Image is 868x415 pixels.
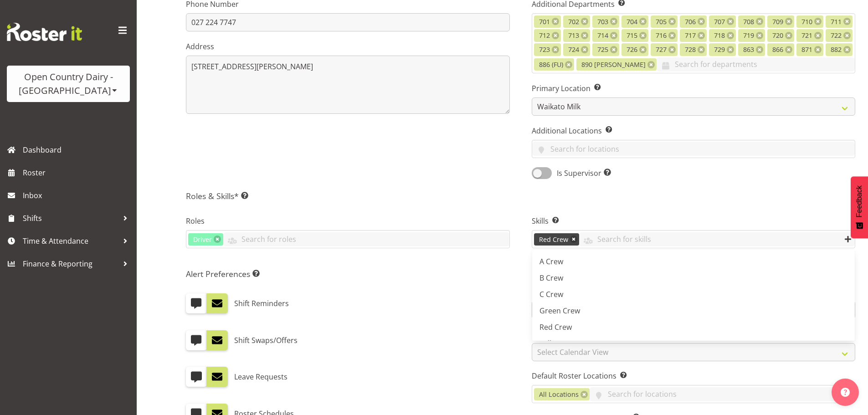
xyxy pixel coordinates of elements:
input: Search for departments [657,57,855,72]
span: 707 [714,17,725,27]
div: Open Country Dairy - [GEOGRAPHIC_DATA] [16,70,121,97]
label: Additional Locations [532,125,856,136]
span: 725 [597,45,608,55]
span: 863 [743,45,754,55]
label: Default Calendar View [532,328,856,339]
span: Dashboard [23,143,132,157]
span: Red Crew [539,235,568,245]
a: Red Crew [532,319,855,335]
span: 715 [627,31,637,41]
span: 709 [772,17,783,27]
span: 710 [801,17,812,27]
span: Driver [193,235,212,245]
span: 882 [831,45,842,55]
span: 705 [656,17,667,27]
span: 721 [801,31,812,41]
span: 712 [539,31,550,41]
label: Leave Requests [234,367,288,387]
span: All Locations [539,389,579,400]
span: C Crew [539,289,563,299]
span: Red Crew [539,322,572,332]
label: Primary Location [532,83,856,94]
a: C Crew [532,286,855,302]
span: 704 [627,17,637,27]
span: 871 [801,45,812,55]
label: Default Roster View [532,286,856,297]
span: Roster [23,166,132,179]
input: Search for roles [223,232,509,246]
span: 706 [685,17,696,27]
a: Green Crew [532,302,855,319]
span: A Crew [539,256,563,266]
label: Shift Swaps/Offers [234,330,298,350]
span: 719 [743,31,754,41]
a: Yellow Crew [532,335,855,352]
input: Search for locations [532,142,855,156]
span: Finance & Reporting [23,257,118,271]
h5: Alert Preferences [186,269,510,279]
span: 890 [PERSON_NAME] [581,60,646,70]
span: 729 [714,45,725,55]
span: 722 [831,31,842,41]
span: Feedback [855,185,863,217]
input: Search for locations [590,387,855,401]
img: Rosterit website logo [7,23,82,41]
span: 714 [597,31,608,41]
span: 724 [568,45,579,55]
span: 701 [539,17,550,27]
a: A Crew [532,253,855,270]
h5: Other Preferences [532,269,856,279]
span: 703 [597,17,608,27]
span: Shifts [23,211,118,225]
span: 702 [568,17,579,27]
span: 717 [685,31,696,41]
span: 726 [627,45,637,55]
input: Phone Number [186,13,510,31]
span: Is Supervisor [552,168,611,179]
span: 718 [714,31,725,41]
span: 886 (FU) [539,60,563,70]
span: Inbox [23,189,132,202]
span: Green Crew [539,306,580,316]
span: 713 [568,31,579,41]
span: 716 [656,31,667,41]
span: Time & Attendance [23,234,118,248]
span: 866 [772,45,783,55]
span: 728 [685,45,696,55]
label: Roles [186,215,510,226]
span: 708 [743,17,754,27]
button: Feedback - Show survey [851,176,868,238]
label: Skills [532,215,856,226]
a: B Crew [532,270,855,286]
img: help-xxl-2.png [841,388,850,397]
label: Address [186,41,510,52]
span: 711 [831,17,842,27]
label: Default Roster Locations [532,370,856,381]
input: Search for skills [579,232,855,246]
span: 720 [772,31,783,41]
span: B Crew [539,273,563,283]
label: Shift Reminders [234,293,289,313]
span: 723 [539,45,550,55]
span: 727 [656,45,667,55]
span: Yellow Crew [539,338,580,348]
h5: Roles & Skills* [186,191,855,201]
